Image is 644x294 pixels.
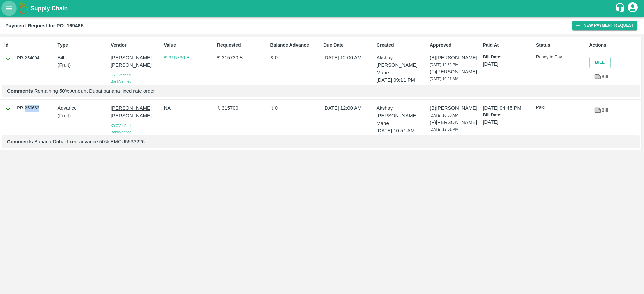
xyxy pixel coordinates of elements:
p: [DATE] [483,60,533,68]
p: Advance [58,104,108,112]
p: Ready to Pay [536,54,586,60]
p: [DATE] 12:00 AM [323,104,374,112]
p: [PERSON_NAME] [PERSON_NAME] [111,104,161,120]
span: Bank Verified [111,130,131,134]
p: Akshay [PERSON_NAME] Mane [377,54,427,76]
p: [DATE] 09:11 PM [377,76,427,84]
a: Bill [589,104,613,116]
span: KYC Verified [111,124,131,128]
p: [PERSON_NAME] [PERSON_NAME] [111,54,161,69]
p: Type [58,42,108,49]
p: (B) [PERSON_NAME] [430,104,480,112]
p: [DATE] 10:51 AM [377,127,427,134]
img: logo [17,2,30,15]
a: Supply Chain [30,4,615,13]
p: Vendor [111,42,161,49]
p: Approved [430,42,480,49]
p: ₹ 315730.8 [164,54,214,61]
p: Paid [536,104,586,111]
a: Bill [589,71,613,83]
p: ₹ 0 [270,54,321,61]
button: open drawer [1,1,17,16]
button: New Payment Request [572,21,637,30]
p: Due Date [323,42,374,49]
p: Bill Date: [483,112,533,118]
p: (B) [PERSON_NAME] [430,54,480,61]
p: Banana Dubai fixed advance 50% EMCU5533226 [7,138,634,145]
div: customer-support [615,2,627,14]
p: Paid At [483,42,533,49]
span: [DATE] 12:01 PM [430,127,459,131]
p: Akshay [PERSON_NAME] Mane [377,104,427,127]
p: ₹ 315700 [217,104,267,112]
p: ( Fruit ) [58,112,108,119]
p: ( Fruit ) [58,61,108,69]
b: Payment Request for PO: 169485 [5,23,84,28]
span: Bank Verified [111,79,131,83]
div: account of current user [627,1,639,15]
p: Requested [217,42,267,49]
p: Bill [58,54,108,61]
button: Bill [589,57,611,68]
p: Actions [589,42,640,49]
div: PR-254004 [4,54,55,61]
p: Bill Date: [483,54,533,60]
b: Supply Chain [30,5,68,12]
p: Remaining 50% Amount Dubai banana fixed rate order [7,87,634,95]
p: NA [164,104,214,112]
span: KYC Verified [111,73,131,77]
b: Comments [7,88,33,94]
span: [DATE] 10:21 AM [430,77,458,81]
span: [DATE] 10:58 AM [430,113,458,117]
span: [DATE] 12:52 PM [430,63,459,67]
p: Id [4,42,55,49]
p: ₹ 0 [270,104,321,112]
b: Comments [7,139,33,144]
p: Value [164,42,214,49]
p: (F) [PERSON_NAME] [430,119,480,126]
p: ₹ 315730.8 [217,54,267,61]
p: [DATE] [483,118,533,126]
p: [DATE] 12:00 AM [323,54,374,61]
p: (F) [PERSON_NAME] [430,68,480,75]
p: Created [377,42,427,49]
p: [DATE] 04:45 PM [483,104,533,112]
p: Status [536,42,586,49]
p: Balance Advance [270,42,321,49]
div: PR-250663 [4,104,55,112]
